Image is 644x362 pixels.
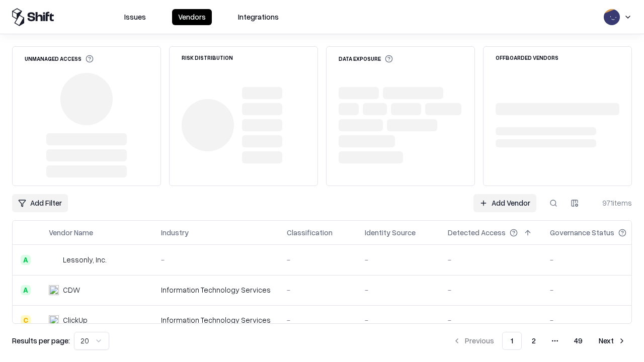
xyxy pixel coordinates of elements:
[287,285,349,295] div: -
[161,315,271,325] div: Information Technology Services
[21,315,31,325] div: C
[365,227,416,238] div: Identity Source
[63,285,80,295] div: CDW
[365,315,432,325] div: -
[49,227,93,238] div: Vendor Name
[12,335,70,346] p: Results per page:
[161,254,271,265] div: -
[12,194,68,212] button: Add Filter
[287,227,333,238] div: Classification
[448,285,534,295] div: -
[118,9,152,25] button: Issues
[550,254,642,265] div: -
[49,285,59,295] img: CDW
[25,55,94,63] div: Unmanaged Access
[182,55,233,60] div: Risk Distribution
[592,198,632,208] div: 971 items
[339,55,393,63] div: Data Exposure
[550,285,642,295] div: -
[550,315,642,325] div: -
[566,332,591,350] button: 49
[21,255,31,265] div: A
[172,9,212,25] button: Vendors
[550,227,614,238] div: Governance Status
[232,9,285,25] button: Integrations
[49,315,59,325] img: ClickUp
[447,332,632,350] nav: pagination
[365,285,432,295] div: -
[287,254,349,265] div: -
[448,227,506,238] div: Detected Access
[448,315,534,325] div: -
[63,254,107,265] div: Lessonly, Inc.
[161,285,271,295] div: Information Technology Services
[473,194,536,212] a: Add Vendor
[63,315,88,325] div: ClickUp
[593,332,632,350] button: Next
[21,285,31,295] div: A
[161,227,189,238] div: Industry
[502,332,522,350] button: 1
[496,55,558,60] div: Offboarded Vendors
[448,254,534,265] div: -
[365,254,432,265] div: -
[287,315,349,325] div: -
[524,332,544,350] button: 2
[49,255,59,265] img: Lessonly, Inc.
